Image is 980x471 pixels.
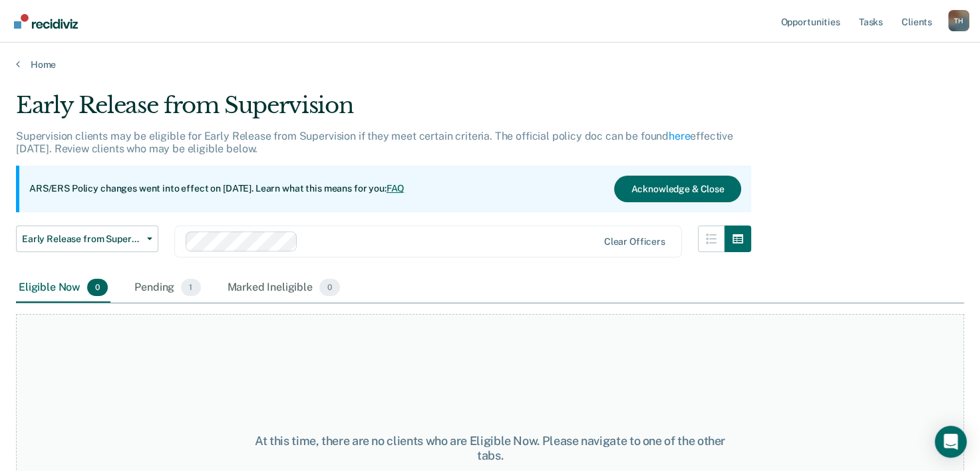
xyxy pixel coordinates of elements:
[225,273,343,303] div: Marked Ineligible0
[16,226,158,252] button: Early Release from Supervision
[604,236,665,247] div: Clear officers
[87,279,108,296] span: 0
[29,182,405,196] p: ARS/ERS Policy changes went into effect on [DATE]. Learn what this means for you:
[935,426,967,458] div: Open Intercom Messenger
[948,10,969,31] div: T H
[181,279,200,296] span: 1
[253,434,727,462] div: At this time, there are no clients who are Eligible Now. Please navigate to one of the other tabs.
[22,234,142,245] span: Early Release from Supervision
[669,130,690,142] a: here
[16,59,964,71] a: Home
[614,176,740,202] button: Acknowledge & Close
[319,279,340,296] span: 0
[948,10,969,31] button: Profile dropdown button
[16,273,110,303] div: Eligible Now0
[16,130,733,155] p: Supervision clients may be eligible for Early Release from Supervision if they meet certain crite...
[132,273,203,303] div: Pending1
[387,183,405,194] a: FAQ
[16,92,751,130] div: Early Release from Supervision
[14,14,78,29] img: Recidiviz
